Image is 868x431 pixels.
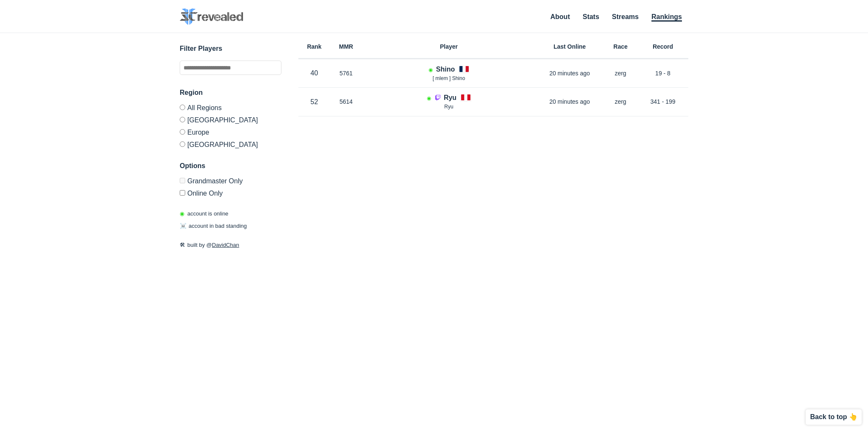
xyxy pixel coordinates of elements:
input: Online Only [180,190,185,196]
input: [GEOGRAPHIC_DATA] [180,117,185,122]
h4: Shino [436,64,455,74]
label: [GEOGRAPHIC_DATA] [180,138,281,148]
a: Rankings [651,13,682,22]
input: All Regions [180,105,185,110]
p: zerg [604,97,637,106]
span: [ mlem ] Shino [433,75,465,81]
span: Account is laddering [427,95,431,101]
p: zerg [604,69,637,77]
a: Player is streaming on Twitch [434,94,444,101]
h6: Rank [298,44,330,50]
h6: MMR [330,44,362,50]
label: Only show accounts currently laddering [180,187,281,197]
span: ☠️ [180,223,186,229]
img: SC2 Revealed [180,8,243,25]
a: About [551,13,570,20]
h3: Options [180,161,281,171]
span: Ryu [444,104,453,110]
label: Europe [180,126,281,138]
p: 5761 [330,69,362,77]
input: [GEOGRAPHIC_DATA] [180,141,185,147]
p: 19 - 8 [637,69,688,77]
p: account in bad standing [180,222,247,230]
h3: Region [180,88,281,98]
p: account is online [180,210,228,218]
h6: Player [362,44,536,50]
p: 341 - 199 [637,97,688,106]
h6: Race [604,44,637,50]
input: Grandmaster Only [180,178,185,183]
span: ◉ [180,210,184,217]
input: Europe [180,129,185,135]
h6: Last Online [536,44,604,50]
p: 40 [298,68,330,78]
h3: Filter Players [180,44,281,54]
img: icon-twitch.7daa0e80.svg [434,94,441,101]
p: 20 minutes ago [536,69,604,77]
label: [GEOGRAPHIC_DATA] [180,113,281,126]
a: DavidChan [212,242,239,248]
p: 52 [298,97,330,107]
h6: Record [637,44,688,50]
p: built by @ [180,241,281,249]
label: All Regions [180,105,281,113]
span: Account is laddering [428,67,433,73]
p: 20 minutes ago [536,97,604,106]
a: Stats [583,13,599,20]
p: 5614 [330,97,362,106]
p: Back to top 👆 [810,414,857,420]
label: Only Show accounts currently in Grandmaster [180,178,281,187]
span: 🛠 [180,242,185,248]
a: Streams [612,13,639,20]
h4: Ryu [444,93,456,102]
